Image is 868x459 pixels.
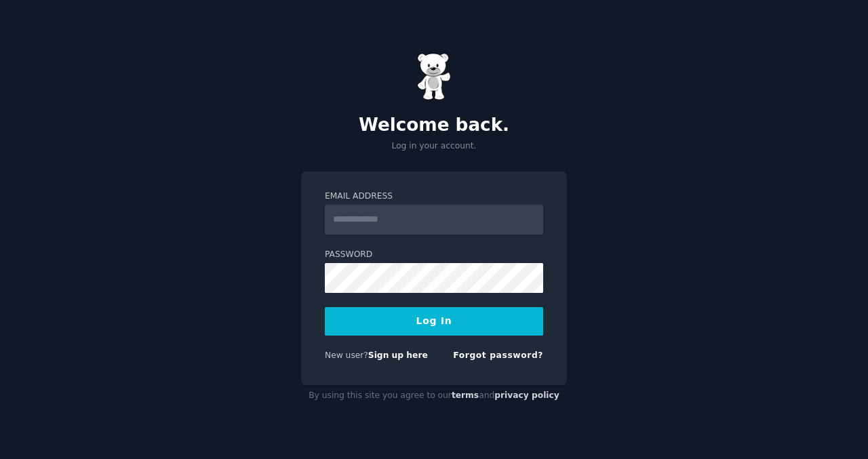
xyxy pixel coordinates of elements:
[301,140,567,153] p: Log in your account.
[368,351,428,360] a: Sign up here
[494,391,559,400] a: privacy policy
[301,115,567,136] h2: Welcome back.
[453,351,543,360] a: Forgot password?
[325,249,543,261] label: Password
[325,191,543,203] label: Email Address
[325,351,368,360] span: New user?
[452,391,479,400] a: terms
[417,53,451,100] img: Gummy Bear
[301,385,567,407] div: By using this site you agree to our and
[325,307,543,336] button: Log In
